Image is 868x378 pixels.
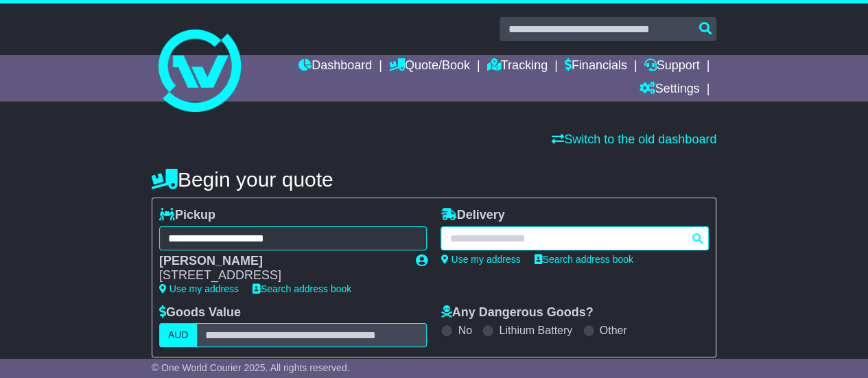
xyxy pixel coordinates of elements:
label: No [458,324,471,337]
a: Dashboard [298,55,372,78]
label: Goods Value [159,305,241,320]
typeahead: Please provide city [441,226,709,250]
div: [PERSON_NAME] [159,254,402,269]
a: Support [644,55,699,78]
div: [STREET_ADDRESS] [159,268,402,283]
a: Financials [565,55,627,78]
a: Use my address [159,283,239,294]
a: Tracking [487,55,548,78]
label: Lithium Battery [499,324,572,337]
label: Other [600,324,627,337]
h4: Begin your quote [152,168,716,191]
a: Switch to the old dashboard [552,132,716,146]
label: Delivery [441,208,504,223]
label: Pickup [159,208,215,223]
a: Settings [639,78,699,102]
a: Search address book [253,283,351,294]
a: Use my address [441,254,520,265]
label: Any Dangerous Goods? [441,305,593,320]
span: © One World Courier 2025. All rights reserved. [152,362,350,373]
label: AUD [159,323,198,347]
a: Search address book [535,254,633,265]
a: Quote/Book [389,55,470,78]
